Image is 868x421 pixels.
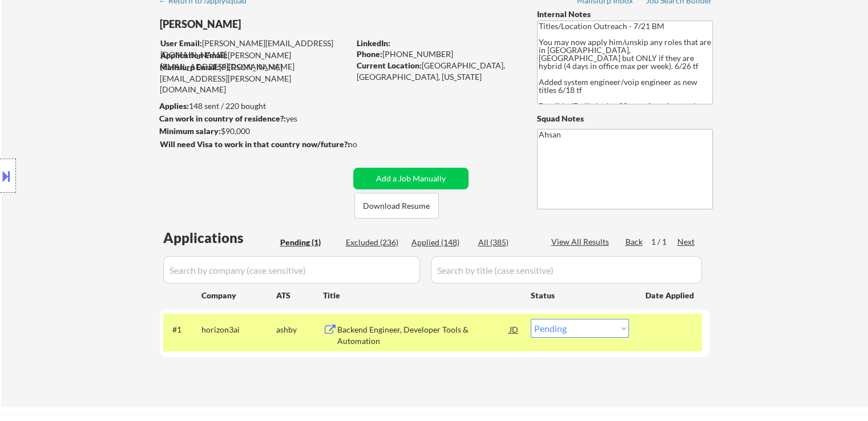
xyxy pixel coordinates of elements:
[625,236,644,248] div: Back
[357,60,422,70] strong: Current Location:
[357,48,518,60] div: [PHONE_NUMBER]
[323,290,520,301] div: Title
[159,113,346,124] div: yes
[354,193,439,218] button: Download Resume
[357,60,518,82] div: [GEOGRAPHIC_DATA], [GEOGRAPHIC_DATA], [US_STATE]
[159,126,349,137] div: $90,000
[160,50,228,60] strong: Application Email:
[280,237,337,248] div: Pending (1)
[159,100,349,112] div: 148 sent / 220 bought
[160,62,349,95] div: [PERSON_NAME][EMAIL_ADDRESS][PERSON_NAME][DOMAIN_NAME]
[537,113,713,124] div: Squad Notes
[163,231,276,245] div: Applications
[201,290,276,301] div: Company
[160,50,349,72] div: [PERSON_NAME][EMAIL_ADDRESS][DOMAIN_NAME]
[346,237,403,248] div: Excluded (236)
[551,236,612,248] div: View All Results
[160,38,202,48] strong: User Email:
[163,256,420,284] input: Search by company (case sensitive)
[411,237,469,248] div: Applied (148)
[357,38,390,48] strong: LinkedIn:
[537,9,713,20] div: Internal Notes
[645,290,696,301] div: Date Applied
[160,62,219,72] strong: Mailslurp Email:
[160,17,394,31] div: [PERSON_NAME]
[508,319,520,339] div: JD
[159,114,286,123] strong: Can work in country of residence?:
[201,324,276,335] div: horizon3ai
[276,290,323,301] div: ATS
[651,236,677,248] div: 1 / 1
[357,49,382,59] strong: Phone:
[172,324,192,335] div: #1
[160,38,349,60] div: [PERSON_NAME][EMAIL_ADDRESS][DOMAIN_NAME]
[431,256,702,284] input: Search by title (case sensitive)
[478,237,535,248] div: All (385)
[677,236,696,248] div: Next
[276,324,323,335] div: ashby
[348,139,381,150] div: no
[531,285,629,305] div: Status
[160,139,350,149] strong: Will need Visa to work in that country now/future?:
[353,168,469,189] button: Add a Job Manually
[337,324,510,346] div: Backend Engineer, Developer Tools & Automation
